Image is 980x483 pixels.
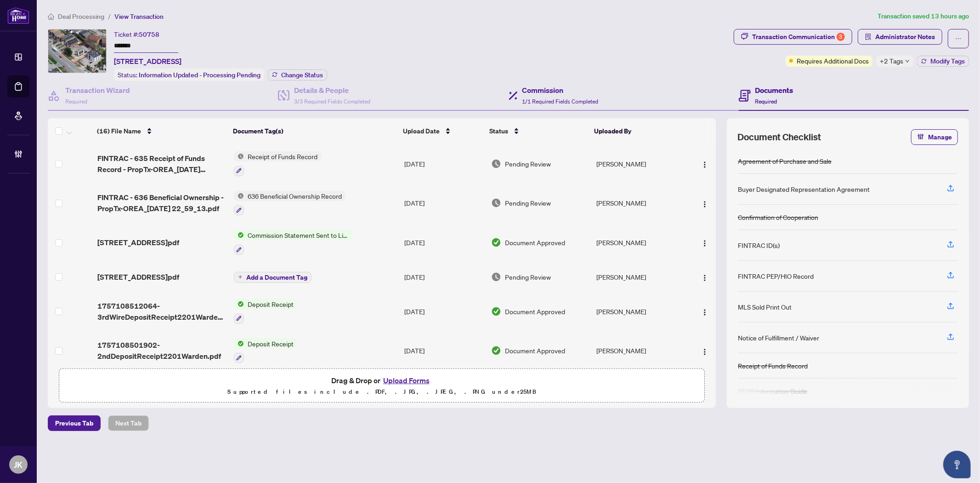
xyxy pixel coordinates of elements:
span: Administrator Notes [875,29,935,44]
div: MLS Sold Print Out [738,302,792,312]
td: [PERSON_NAME] [593,331,685,371]
span: [STREET_ADDRESS]pdf [97,237,179,248]
td: [DATE] [401,184,487,223]
button: Transaction Communication3 [734,29,852,45]
th: Document Tag(s) [229,118,399,144]
div: FINTRAC PEP/HIO Record [738,271,814,281]
img: Document Status [491,345,501,356]
img: Status Icon [234,151,244,161]
td: [PERSON_NAME] [593,184,685,223]
button: Modify Tags [917,56,969,67]
span: JK [14,458,23,471]
h4: Details & People [294,85,370,96]
span: 1757108512064-3rdWireDepositReceipt2201Warden.pdf [97,300,227,322]
span: Required [65,98,87,105]
span: Document Approved [505,345,565,356]
td: [PERSON_NAME] [593,262,685,292]
img: Document Status [491,272,501,282]
img: Status Icon [234,299,244,309]
img: Document Status [491,237,501,247]
span: Add a Document Tag [246,274,307,281]
button: Status IconCommission Statement Sent to Listing Brokerage [234,230,353,255]
span: Requires Additional Docs [797,56,869,66]
div: Buyer Designated Representation Agreement [738,184,870,194]
img: Logo [701,309,708,316]
img: logo [7,7,29,24]
span: 50758 [139,30,159,39]
span: Pending Review [505,159,551,169]
button: Status IconDeposit Receipt [234,339,297,363]
button: Logo [697,156,712,171]
td: [DATE] [401,223,487,262]
span: Document Approved [505,306,565,316]
img: Logo [701,201,708,208]
button: Logo [697,270,712,284]
td: [PERSON_NAME] [593,144,685,184]
td: [DATE] [401,331,487,371]
span: Document Checklist [738,131,821,144]
th: Uploaded By [591,118,684,144]
button: Change Status [268,69,327,80]
div: Ticket #: [114,29,159,40]
button: Logo [697,195,712,210]
td: [DATE] [401,292,487,331]
span: 1757108501902-2ndDepositReceipt2201Warden.pdf [97,339,227,362]
span: Deposit Receipt [244,339,297,349]
span: Drag & Drop or [331,374,432,386]
span: FINTRAC - 635 Receipt of Funds Record - PropTx-OREA_[DATE] 23_14_42.pdf [97,153,227,175]
img: Status Icon [234,230,244,240]
img: Document Status [491,198,501,208]
td: [DATE] [401,144,487,184]
th: Upload Date [399,118,486,144]
span: down [905,59,910,63]
span: Manage [928,130,952,144]
span: Commission Statement Sent to Listing Brokerage [244,230,353,240]
button: Open asap [943,451,971,478]
div: Notice of Fulfillment / Waiver [738,333,819,343]
span: ellipsis [955,35,962,42]
button: Next Tab [108,415,149,431]
td: [PERSON_NAME] [593,292,685,331]
span: [STREET_ADDRESS]pdf [97,271,179,282]
td: [PERSON_NAME] [593,223,685,262]
span: solution [865,34,872,40]
button: Add a Document Tag [234,272,312,283]
button: Add a Document Tag [234,271,312,283]
div: Status: [114,69,264,81]
div: 3 [837,33,845,41]
img: Logo [701,240,708,247]
img: IMG-E12239480_1.jpg [48,29,106,73]
img: Document Status [491,306,501,316]
button: Status IconDeposit Receipt [234,299,297,324]
button: Logo [697,235,712,250]
span: Deposit Receipt [244,299,297,309]
span: Upload Date [403,126,440,136]
span: (16) File Name [97,126,141,136]
span: Change Status [281,72,323,78]
img: Status Icon [234,339,244,349]
span: Deal Processing [58,12,104,21]
span: Receipt of Funds Record [244,151,321,161]
span: [STREET_ADDRESS] [114,56,181,67]
button: Administrator Notes [858,29,942,45]
article: Transaction saved 13 hours ago [878,11,969,22]
th: (16) File Name [93,118,229,144]
h4: Documents [755,85,793,96]
button: Logo [697,343,712,358]
span: Information Updated - Processing Pending [139,71,261,79]
button: Upload Forms [380,374,432,386]
button: Previous Tab [48,415,101,431]
span: plus [238,275,243,279]
img: Status Icon [234,191,244,201]
span: Modify Tags [930,58,965,64]
li: / [108,11,111,22]
img: Logo [701,274,708,282]
h4: Commission [522,85,599,96]
img: Logo [701,161,708,168]
div: Confirmation of Cooperation [738,212,818,222]
button: Status Icon636 Beneficial Ownership Record [234,191,346,216]
button: Status IconReceipt of Funds Record [234,151,321,176]
span: View Transaction [114,12,164,21]
img: Document Status [491,159,501,169]
h4: Transaction Wizard [65,85,130,96]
